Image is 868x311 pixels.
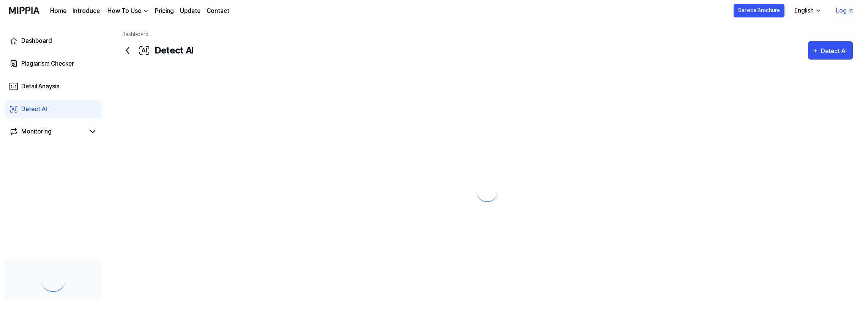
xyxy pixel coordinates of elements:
[155,6,174,16] a: Pricing
[207,6,229,16] a: Contact
[821,46,849,56] div: Detect AI
[5,77,102,96] a: Detail Anaysis
[122,41,193,60] div: Detect AI
[734,4,784,17] button: Service Brochure
[5,32,102,50] a: Dashboard
[21,59,74,68] div: Plagiarism Checker
[122,31,148,37] a: Dashboard
[5,55,102,73] a: Plagiarism Checker
[21,36,52,46] div: Dashboard
[5,100,102,118] a: Detect AI
[21,105,47,114] div: Detect AI
[106,6,149,16] button: How To Use
[793,6,815,15] div: English
[180,6,200,16] a: Update
[808,41,853,60] button: Detect AI
[106,6,143,16] div: How To Use
[143,8,149,14] img: down
[73,6,100,16] a: Introduce
[9,127,85,136] a: Monitoring
[21,127,52,136] div: Monitoring
[788,3,826,18] button: English
[21,82,59,91] div: Detail Anaysis
[50,6,66,16] a: Home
